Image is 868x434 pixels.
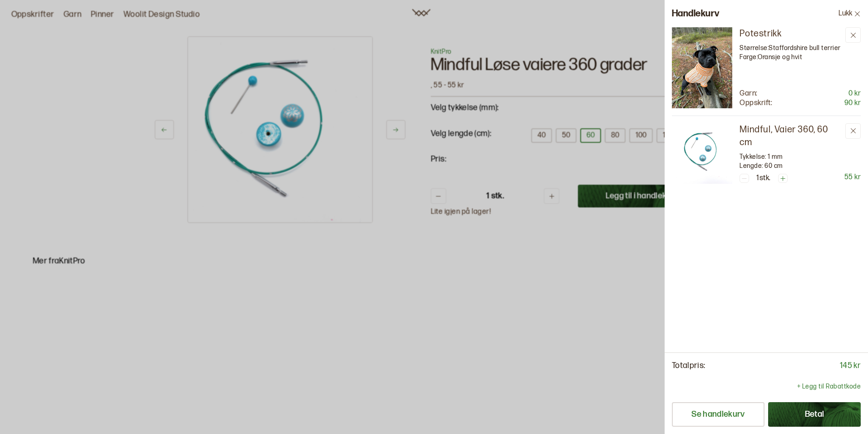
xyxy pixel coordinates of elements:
button: Se handlekurv [672,402,764,427]
p: 1 stk. [756,173,770,184]
a: Potestrikk [740,27,842,40]
img: Bilde av oppskrift [672,27,732,108]
p: Totalpris: [672,360,705,371]
button: Betal [768,402,861,427]
p: Tykkelse: 1 mm [740,152,842,161]
p: Oppskrift: [740,99,772,108]
p: Garn: [740,89,757,99]
p: Farge: Oransje og hvit [740,53,842,62]
p: Lengde: 60 cm [740,161,842,171]
a: Mindful, Vaier 360, 60 cm [740,123,842,149]
p: + Legg til Rabattkode [797,382,861,391]
p: 90 kr [844,99,861,108]
img: Mindful, Vaier 360, 60 cm [672,123,732,184]
p: Størrelse: Staffordshire bull terrier [740,44,842,53]
p: 0 kr [848,89,861,99]
p: 55 kr [844,173,861,182]
p: 145 kr [840,360,861,371]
